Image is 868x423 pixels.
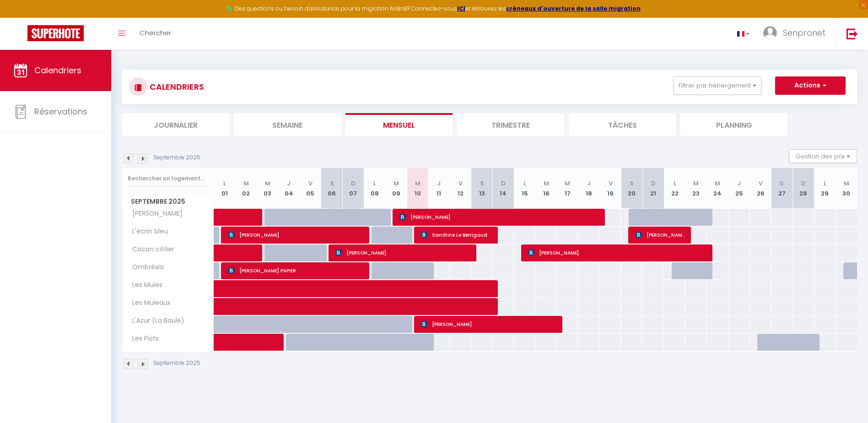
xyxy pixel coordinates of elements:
span: Senpronet [783,27,825,38]
a: Chercher [133,18,178,50]
p: Septembre 2025 [153,359,200,368]
abbr: J [287,179,291,188]
abbr: S [480,179,484,188]
button: Filtrer par hébergement [674,76,761,95]
th: 25 [728,168,750,209]
th: 20 [621,168,643,209]
span: Chercher [140,28,171,38]
abbr: J [437,179,441,188]
th: 11 [428,168,450,209]
span: [PERSON_NAME] PAPIER [228,262,364,279]
span: Les Muleaux [124,298,173,308]
p: Septembre 2025 [153,153,200,162]
abbr: M [715,179,720,188]
th: 28 [793,168,814,209]
abbr: J [737,179,741,188]
th: 06 [321,168,343,209]
th: 14 [492,168,514,209]
th: 04 [278,168,300,209]
span: Calendriers [34,65,81,76]
a: créneaux d'ouverture de la salle migration [506,5,641,12]
span: Sandrine Le Berrigaud [421,226,492,244]
abbr: L [373,179,376,188]
span: Ombrésia [124,262,166,272]
th: 03 [257,168,278,209]
span: [PERSON_NAME] [399,208,600,226]
th: 12 [450,168,471,209]
li: Trimestre [457,113,564,136]
th: 13 [471,168,493,209]
th: 05 [300,168,321,209]
span: [PERSON_NAME] [635,226,685,244]
span: Les Flots [124,334,161,344]
abbr: M [544,179,549,188]
li: Tâches [569,113,676,136]
abbr: L [223,179,226,188]
span: [PERSON_NAME] [335,244,471,261]
abbr: D [801,179,806,188]
abbr: D [351,179,356,188]
li: Journalier [122,113,229,136]
li: Semaine [234,113,341,136]
a: ICI [457,5,465,12]
th: 10 [407,168,428,209]
abbr: S [780,179,784,188]
button: Actions [775,76,846,95]
abbr: V [308,179,313,188]
span: [PERSON_NAME] [421,315,557,333]
img: ... [763,26,777,40]
abbr: V [609,179,613,188]
input: Rechercher un logement... [128,170,209,187]
img: Super Booking [27,25,84,41]
span: Réservations [34,106,87,117]
abbr: M [394,179,399,188]
th: 09 [385,168,407,209]
th: 30 [836,168,857,209]
th: 26 [750,168,771,209]
span: Les Mules [124,280,165,290]
button: Gestion des prix [789,149,857,163]
span: [PERSON_NAME] [228,226,364,244]
abbr: D [501,179,506,188]
span: L'Azur (La Baule) [124,316,187,326]
th: 22 [664,168,685,209]
li: Planning [680,113,787,136]
abbr: M [243,179,249,188]
th: 24 [707,168,728,209]
th: 18 [578,168,600,209]
abbr: S [630,179,634,188]
h3: CALENDRIERS [147,76,204,97]
th: 19 [600,168,621,209]
abbr: M [844,179,849,188]
th: 16 [535,168,557,209]
abbr: L [523,179,526,188]
th: 27 [771,168,793,209]
th: 17 [557,168,578,209]
button: Ouvrir le widget de chat LiveChat [7,4,35,31]
span: L'écrin bleu [124,227,170,237]
span: Cocon côtier [124,244,177,255]
th: 07 [343,168,364,209]
abbr: V [759,179,763,188]
abbr: V [458,179,463,188]
abbr: L [674,179,676,188]
abbr: M [265,179,270,188]
th: 01 [214,168,236,209]
th: 29 [814,168,836,209]
abbr: D [651,179,656,188]
th: 21 [642,168,664,209]
abbr: L [824,179,826,188]
span: [PERSON_NAME] [124,209,185,219]
span: Septembre 2025 [123,195,214,208]
abbr: M [415,179,421,188]
img: logout [846,28,858,39]
abbr: M [693,179,699,188]
span: [PERSON_NAME] [528,244,707,261]
a: ... Senpronet [756,18,837,50]
abbr: S [330,179,334,188]
li: Mensuel [345,113,453,136]
abbr: J [587,179,591,188]
th: 02 [235,168,257,209]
